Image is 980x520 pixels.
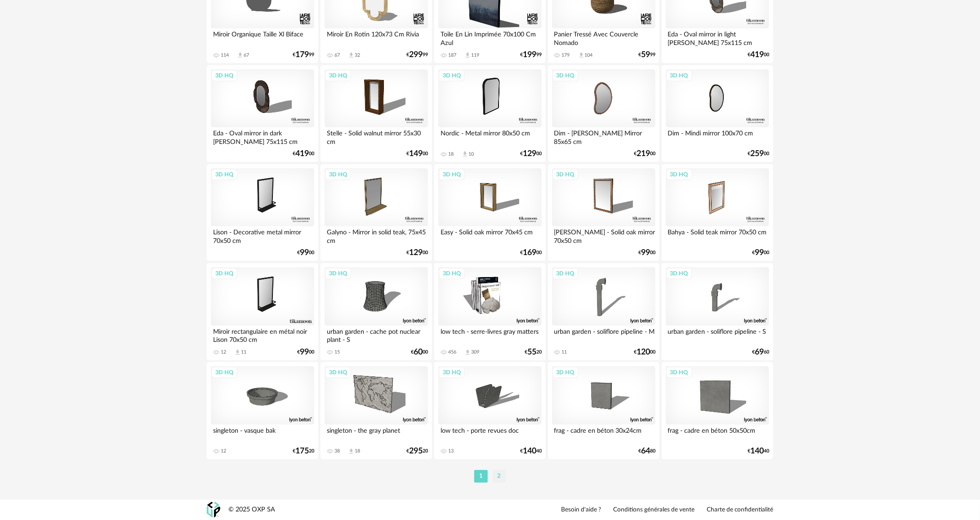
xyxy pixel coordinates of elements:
div: 3D HQ [325,367,351,378]
span: 99 [300,250,309,256]
a: 3D HQ Lison - Decorative metal mirror 70x50 cm €9900 [207,164,318,261]
div: Easy - Solid oak mirror 70x45 cm [438,226,542,244]
div: [PERSON_NAME] - Solid oak mirror 70x50 cm [552,226,655,244]
div: € 00 [520,151,542,157]
div: Stelle - Solid walnut mirror 55x30 cm [325,127,428,145]
div: 187 [448,52,456,58]
div: 3D HQ [439,268,465,279]
a: 3D HQ Stelle - Solid walnut mirror 55x30 cm €14900 [321,65,432,162]
div: Dim - [PERSON_NAME] Mirror 85x65 cm [552,127,655,145]
span: 175 [295,448,309,454]
div: € 00 [748,52,769,58]
a: 3D HQ Dim - Mindi mirror 100x70 cm €25900 [662,65,773,162]
div: € 00 [520,250,542,256]
a: 3D HQ Easy - Solid oak mirror 70x45 cm €16900 [434,164,546,261]
div: € 99 [638,52,655,58]
span: 129 [409,250,423,256]
div: frag - cadre en béton 30x24cm [552,425,655,443]
a: 3D HQ singleton - vasque bak 12 €17520 [207,362,318,459]
div: € 00 [752,250,769,256]
a: 3D HQ Bahya - Solid teak mirror 70x50 cm €9900 [662,164,773,261]
span: 219 [637,151,650,157]
div: € 00 [634,349,655,355]
span: Download icon [464,52,471,58]
a: 3D HQ low tech - porte revues doc 13 €14040 [434,362,546,459]
div: 3D HQ [211,169,237,180]
span: 69 [755,349,764,355]
div: singleton - the gray planet [325,425,428,443]
span: 259 [750,151,764,157]
span: Download icon [237,52,244,58]
span: Download icon [578,52,585,58]
div: € 00 [411,349,428,355]
div: 3D HQ [325,70,351,81]
div: Miroir Organique Taille Xl Biface [211,28,314,46]
div: Dim - Mindi mirror 100x70 cm [666,127,769,145]
a: 3D HQ urban garden - cache pot nuclear plant - S 15 €6000 [321,263,432,360]
div: 13 [448,448,454,454]
div: low tech - porte revues doc [438,425,542,443]
div: 3D HQ [439,367,465,378]
div: urban garden - soliflore pipeline - S [666,326,769,344]
div: 119 [471,52,479,58]
div: 3D HQ [552,367,579,378]
span: 169 [523,250,536,256]
div: € 20 [293,448,314,454]
div: € 20 [525,349,542,355]
a: 3D HQ [PERSON_NAME] - Solid oak mirror 70x50 cm €9900 [548,164,659,261]
span: Download icon [464,349,471,356]
span: Download icon [234,349,241,356]
div: 18 [355,448,360,454]
span: 140 [750,448,764,454]
div: € 40 [520,448,542,454]
div: 456 [448,349,456,355]
div: € 00 [297,349,314,355]
div: 3D HQ [666,70,692,81]
div: Panier Tressé Avec Couvercle Nomado [552,28,655,46]
div: € 99 [520,52,542,58]
span: 129 [523,151,536,157]
div: 12 [221,349,226,355]
div: © 2025 OXP SA [228,506,275,514]
a: 3D HQ urban garden - soliflore pipeline - S €6960 [662,263,773,360]
span: 140 [523,448,536,454]
div: € 99 [406,52,428,58]
div: 11 [562,349,567,355]
a: 3D HQ Miroir rectangulaire en métal noir Lison 70x50 cm 12 Download icon 11 €9900 [207,263,318,360]
div: 3D HQ [552,169,579,180]
div: 12 [221,448,226,454]
div: 3D HQ [211,367,237,378]
div: Bahya - Solid teak mirror 70x50 cm [666,226,769,244]
span: 99 [300,349,309,355]
div: 32 [355,52,360,58]
div: singleton - vasque bak [211,425,314,443]
span: 149 [409,151,423,157]
div: low tech - serre-livres gray matters [438,326,542,344]
img: OXP [207,502,220,518]
div: € 00 [406,151,428,157]
div: 3D HQ [439,70,465,81]
a: 3D HQ frag - cadre en béton 30x24cm €6480 [548,362,659,459]
div: 3D HQ [325,268,351,279]
a: Besoin d'aide ? [561,506,601,514]
span: 419 [295,151,309,157]
span: 55 [527,349,536,355]
li: 2 [492,470,506,483]
div: 15 [334,349,340,355]
div: 114 [221,52,229,58]
div: 3D HQ [666,367,692,378]
a: 3D HQ singleton - the gray planet 38 Download icon 18 €29520 [321,362,432,459]
span: 179 [295,52,309,58]
a: 3D HQ Dim - [PERSON_NAME] Mirror 85x65 cm €21900 [548,65,659,162]
span: Download icon [462,151,468,157]
div: 67 [244,52,249,58]
div: € 00 [638,250,655,256]
div: € 99 [293,52,314,58]
div: frag - cadre en béton 50x50cm [666,425,769,443]
div: Miroir rectangulaire en métal noir Lison 70x50 cm [211,326,314,344]
span: 64 [641,448,650,454]
div: 3D HQ [439,169,465,180]
div: 10 [468,151,474,157]
a: 3D HQ Galyno - Mirror in solid teak, 75x45 cm €12900 [321,164,432,261]
div: € 40 [748,448,769,454]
